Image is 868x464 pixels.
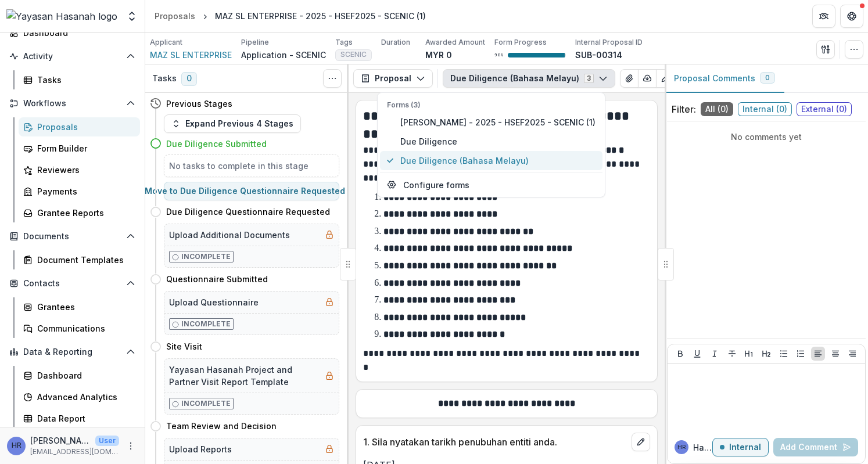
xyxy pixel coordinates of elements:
[181,72,197,86] span: 0
[19,366,140,385] a: Dashboard
[166,206,330,218] h4: Due Diligence Questionnaire Requested
[152,74,177,84] h3: Tasks
[742,347,756,361] button: Heading 1
[150,37,182,48] p: Applicant
[353,69,433,88] button: Proposal
[23,232,121,242] span: Documents
[37,412,131,425] div: Data Report
[665,64,784,93] button: Proposal Comments
[400,154,596,167] span: Due Diligence (Bahasa Melayu)
[30,447,119,457] p: [EMAIL_ADDRESS][DOMAIN_NAME]
[340,51,367,59] span: SCENIC
[794,347,808,361] button: Ordered List
[5,47,140,66] button: Open Activity
[23,347,121,357] span: Data & Reporting
[494,51,503,59] p: 98 %
[797,102,852,116] span: External ( 0 )
[37,254,131,266] div: Document Templates
[738,102,792,116] span: Internal ( 0 )
[19,319,140,338] a: Communications
[828,347,842,361] button: Align Center
[729,443,761,452] p: Internal
[166,420,277,432] h4: Team Review and Decision
[712,438,769,456] button: Internal
[19,160,140,179] a: Reviewers
[387,100,596,110] p: Forms (3)
[150,8,431,24] nav: breadcrumb
[765,74,770,82] span: 0
[777,347,791,361] button: Bullet List
[400,116,596,128] span: [PERSON_NAME] - 2025 - HSEF2025 - SCENIC (1)
[381,37,410,48] p: Duration
[19,139,140,158] a: Form Builder
[708,347,722,361] button: Italicize
[155,10,195,22] div: Proposals
[181,319,231,329] p: Incomplete
[95,436,119,446] p: User
[672,102,696,116] p: Filter:
[19,203,140,222] a: Grantee Reports
[845,347,859,361] button: Align Right
[494,37,547,48] p: Form Progress
[37,301,131,313] div: Grantees
[6,9,117,23] img: Yayasan Hasanah logo
[19,117,140,136] a: Proposals
[443,69,615,88] button: Due Diligence (Bahasa Melayu)3
[5,274,140,293] button: Open Contacts
[150,49,232,61] span: MAZ SL ENTERPRISE
[773,438,858,456] button: Add Comment
[673,347,687,361] button: Bold
[5,343,140,361] button: Open Data & Reporting
[19,387,140,407] a: Advanced Analytics
[19,250,140,269] a: Document Templates
[5,227,140,246] button: Open Documents
[19,70,140,89] a: Tasks
[166,98,232,110] h4: Previous Stages
[690,347,704,361] button: Underline
[124,5,140,28] button: Open entity switcher
[812,5,835,28] button: Partners
[37,369,131,382] div: Dashboard
[37,74,131,86] div: Tasks
[632,433,650,451] button: edit
[30,434,91,447] p: [PERSON_NAME]
[164,182,339,200] button: Move to Due Diligence Questionnaire Requested
[701,102,733,116] span: All ( 0 )
[124,439,138,453] button: More
[5,23,140,42] a: Dashboard
[37,322,131,334] div: Communications
[150,8,200,24] a: Proposals
[759,347,773,361] button: Heading 2
[164,114,301,133] button: Expand Previous 4 Stages
[181,251,231,262] p: Incomplete
[425,49,452,61] p: MYR 0
[12,442,21,449] div: Hanis Anissa binti Abd Rafar
[166,273,268,285] h4: Questionnaire Submitted
[620,69,639,88] button: View Attached Files
[323,69,342,88] button: Toggle View Cancelled Tasks
[575,37,643,48] p: Internal Proposal ID
[23,52,121,62] span: Activity
[335,37,353,48] p: Tags
[19,182,140,201] a: Payments
[5,94,140,113] button: Open Workflows
[23,27,131,39] div: Dashboard
[169,160,334,172] h5: No tasks to complete in this stage
[677,444,686,450] div: Hanis Anissa binti Abd Rafar
[241,49,326,61] p: Application - SCENIC
[166,340,202,353] h4: Site Visit
[181,398,231,409] p: Incomplete
[37,121,131,133] div: Proposals
[23,99,121,109] span: Workflows
[37,207,131,219] div: Grantee Reports
[575,49,622,61] p: SUB-00314
[400,135,596,148] span: Due Diligence
[425,37,485,48] p: Awarded Amount
[37,164,131,176] div: Reviewers
[19,409,140,428] a: Data Report
[37,391,131,403] div: Advanced Analytics
[241,37,269,48] p: Pipeline
[37,142,131,154] div: Form Builder
[166,138,267,150] h4: Due Diligence Submitted
[169,296,259,308] h5: Upload Questionnaire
